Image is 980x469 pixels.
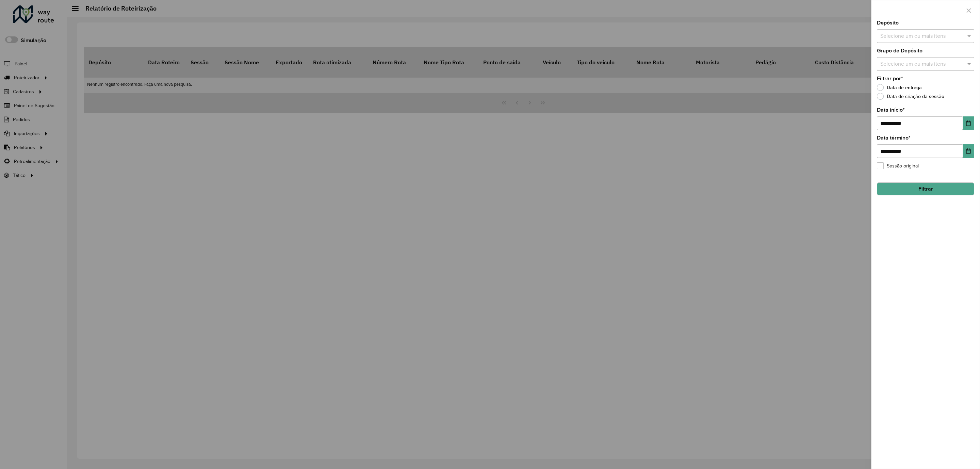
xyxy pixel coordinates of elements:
[877,84,922,91] label: Data de entrega
[877,75,903,83] label: Filtrar por
[877,134,911,142] label: Data término
[877,93,944,100] label: Data de criação da sessão
[877,19,899,27] label: Depósito
[963,116,974,130] button: Choose Date
[963,144,974,158] button: Choose Date
[877,162,919,169] label: Sessão original
[877,106,905,114] label: Data início
[877,47,922,55] label: Grupo de Depósito
[877,182,974,195] button: Filtrar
